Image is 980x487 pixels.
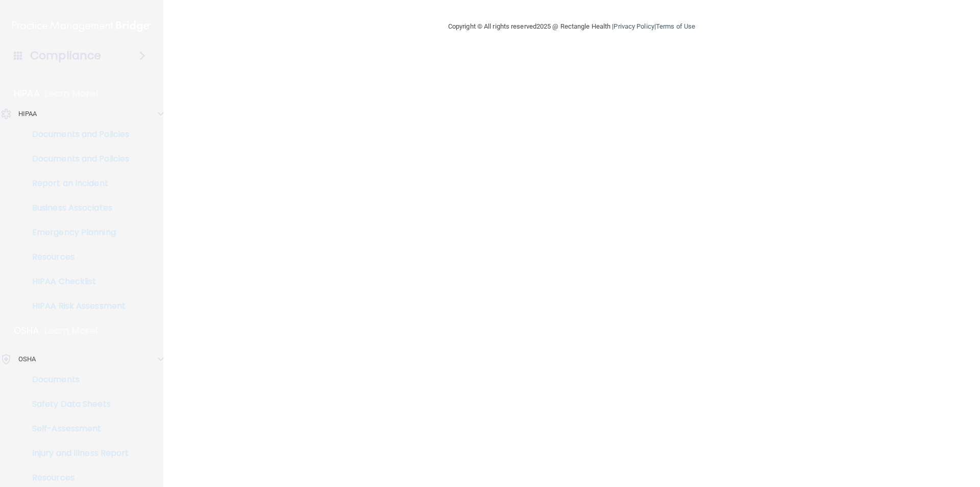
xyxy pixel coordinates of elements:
[7,399,146,409] p: Safety Data Sheets
[14,324,39,337] p: OSHA
[656,22,695,30] a: Terms of Use
[30,49,101,63] h4: Compliance
[44,324,99,337] p: Learn More!
[45,87,99,100] p: Learn More!
[7,375,146,385] p: Documents
[385,10,758,43] div: Copyright © All rights reserved 2025 @ Rectangle Health | |
[7,154,146,164] p: Documents and Policies
[7,129,146,140] p: Documents and Policies
[7,473,146,483] p: Resources
[7,203,146,213] p: Business Associates
[7,301,146,311] p: HIPAA Risk Assessment
[14,87,40,100] p: HIPAA
[7,424,146,434] p: Self-Assessment
[18,108,37,120] p: HIPAA
[7,276,146,287] p: HIPAA Checklist
[7,448,146,458] p: Injury and Illness Report
[7,178,146,189] p: Report an Incident
[12,16,151,36] img: PMB logo
[7,227,146,238] p: Emergency Planning
[614,22,654,30] a: Privacy Policy
[18,353,36,365] p: OSHA
[7,252,146,262] p: Resources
